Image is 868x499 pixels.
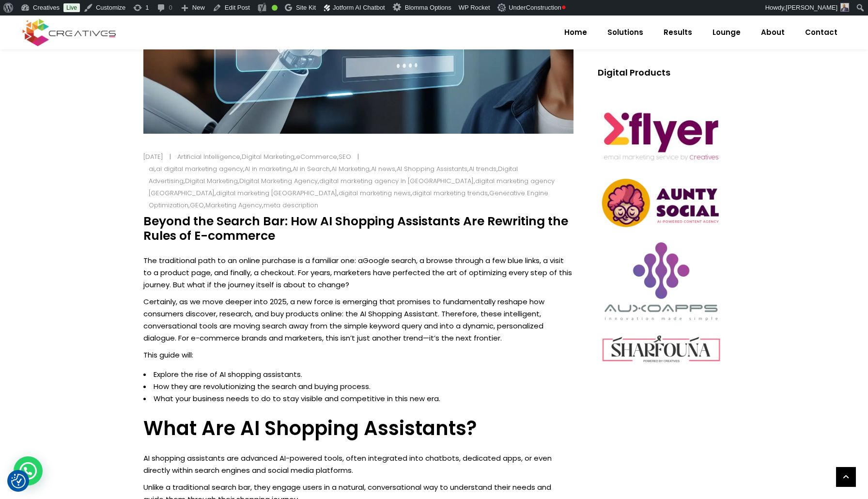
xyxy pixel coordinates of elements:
p: Certainly, as we move deeper into 2025, a new force is emerging that promises to fundamentally re... [143,296,573,344]
span: [PERSON_NAME] [786,4,837,11]
a: AI in marketing [245,164,291,173]
p: This guide will: [143,349,573,361]
a: [DATE] [143,152,163,161]
li: What your business needs to do to stay visible and competitive in this new era. [143,392,573,405]
a: GEO [190,201,204,210]
a: digital marketing agency in [GEOGRAPHIC_DATA] [319,176,474,186]
a: Live [63,3,80,12]
a: Digital Marketing [185,176,238,186]
a: digital marketing [GEOGRAPHIC_DATA] [216,188,337,198]
img: Creatives | Beyond the Search Bar: How AI Shopping Assistants Are Rewriting the Rules of E-commerce [598,176,725,231]
a: Artificial Intelligence [177,152,240,161]
a: ai [149,164,155,173]
a: Results [653,20,702,45]
a: Solutions [597,20,653,45]
a: ai digital marketing agency [156,164,243,173]
span: Solutions [607,20,643,45]
a: AI trends [469,164,496,173]
img: Creatives | Beyond the Search Bar: How AI Shopping Assistants Are Rewriting the Rules of E-commerce [840,3,849,12]
li: Explore the rise of AI shopping assistants. [143,368,573,380]
a: Home [554,20,597,45]
span: Site Kit [296,4,316,11]
h4: Beyond the Search Bar: How AI Shopping Assistants Are Rewriting the Rules of E-commerce [143,214,573,243]
a: AI in Search [293,164,330,173]
li: How they are revolutionizing the search and buying process. [143,380,573,392]
button: Consent Preferences [11,474,26,488]
img: Creatives | Beyond the Search Bar: How AI Shopping Assistants Are Rewriting the Rules of E-commerce [598,331,725,367]
span: Home [564,20,587,45]
span: About [761,20,785,45]
img: Creatives | Beyond the Search Bar: How AI Shopping Assistants Are Rewriting the Rules of E-commerce [497,3,507,12]
div: , , , [172,151,358,163]
p: The traditional path to an online purchase is a familiar one: a , a browse through a few blue lin... [143,254,573,291]
div: Good [272,5,278,11]
a: eCommerce [296,152,337,161]
h5: Digital Products [598,66,725,79]
a: digital marketing news [339,188,411,198]
a: Google search [363,255,416,265]
div: WhatsApp contact [14,456,43,485]
a: About [751,20,795,45]
a: AI news [371,164,395,173]
span: Lounge [713,20,741,45]
img: Creatives [20,17,118,47]
a: Contact [795,20,848,45]
a: Digital Marketing [242,152,294,161]
a: AI Shopping Assistants [397,164,467,173]
a: Lounge [702,20,751,45]
a: digital marketing trends [412,188,488,198]
span: Results [664,20,692,45]
a: meta description [263,201,318,210]
img: Creatives | Beyond the Search Bar: How AI Shopping Assistants Are Rewriting the Rules of E-commerce [598,235,725,327]
p: AI shopping assistants are advanced AI-powered tools, often integrated into chatbots, dedicated a... [143,452,573,476]
h3: What Are AI Shopping Assistants? [143,417,573,440]
a: Marketing Agency [205,201,262,210]
img: Creatives | Beyond the Search Bar: How AI Shopping Assistants Are Rewriting the Rules of E-commerce [598,97,725,171]
a: link [836,467,856,487]
span: Contact [805,20,837,45]
div: , , , , , , , , , , , , , , , , , , , [149,163,567,211]
a: SEO [339,152,351,161]
img: Revisit consent button [11,474,26,488]
a: AI Marketing [331,164,370,173]
a: Digital Marketing Agency [239,176,318,186]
